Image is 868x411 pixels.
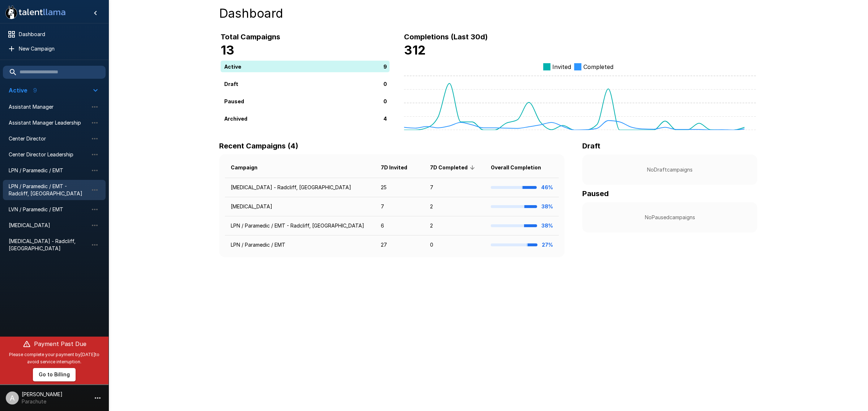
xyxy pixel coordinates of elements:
[424,197,485,216] td: 2
[375,235,424,255] td: 27
[541,203,553,209] b: 38%
[582,142,600,150] b: Draft
[594,166,746,173] p: No Draft campaigns
[225,197,375,216] td: [MEDICAL_DATA]
[375,178,424,197] td: 25
[383,114,387,122] p: 4
[491,163,550,172] span: Overall Completion
[375,197,424,216] td: 7
[219,142,298,150] b: Recent Campaigns (4)
[404,43,426,57] b: 312
[404,33,488,41] b: Completions (Last 30d)
[542,242,553,248] b: 27%
[383,97,387,105] p: 0
[582,189,609,198] b: Paused
[430,163,477,172] span: 7D Completed
[225,178,375,197] td: [MEDICAL_DATA] - Radcliff, [GEOGRAPHIC_DATA]
[424,178,485,197] td: 7
[424,216,485,235] td: 2
[541,184,553,190] b: 46%
[424,235,485,255] td: 0
[231,163,267,172] span: Campaign
[221,33,280,41] b: Total Campaigns
[225,235,375,255] td: LPN / Paramedic / EMT
[383,62,387,70] p: 9
[594,214,746,221] p: No Paused campaigns
[383,80,387,87] p: 0
[381,163,417,172] span: 7D Invited
[541,222,553,229] b: 38%
[221,43,234,57] b: 13
[219,6,757,21] h4: Dashboard
[225,216,375,235] td: LPN / Paramedic / EMT - Radcliff, [GEOGRAPHIC_DATA]
[375,216,424,235] td: 6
